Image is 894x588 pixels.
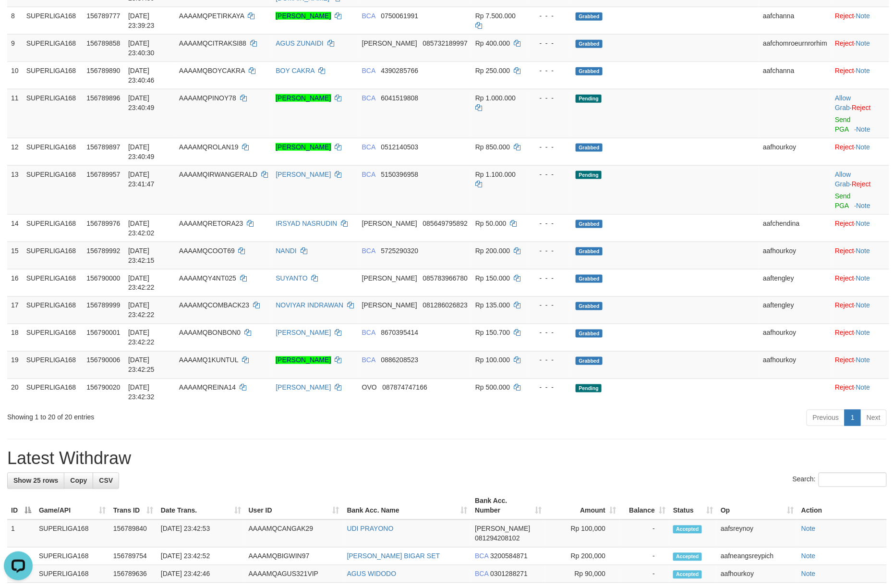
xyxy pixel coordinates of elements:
a: Note [856,247,870,255]
span: Copy 085649795892 to clipboard [423,220,468,227]
span: 156789890 [86,67,120,74]
td: SUPERLIGA168 [23,214,83,242]
a: Reject [835,143,854,151]
td: Rp 100,000 [545,520,620,548]
span: Copy 4390285766 to clipboard [381,67,418,74]
span: AAAAMQCOMBACK23 [179,302,249,309]
span: Copy 8670395414 to clipboard [381,329,418,337]
span: Copy [70,477,87,485]
div: Showing 1 to 20 of 20 entries [7,409,365,422]
div: - - - [532,301,568,310]
a: NOVIYAR INDRAWAN [276,302,343,309]
span: Grabbed [576,247,603,256]
a: Reject [835,356,854,364]
span: AAAAMQROLAN19 [179,143,239,151]
td: AAAAMQBIGWIN97 [245,548,343,565]
span: AAAAMQBOYCAKRA [179,67,245,74]
a: [PERSON_NAME] [276,94,331,102]
a: Note [856,67,870,74]
span: AAAAMQCITRAKSI88 [179,39,246,47]
span: 156790001 [86,329,120,337]
a: Reject [852,104,871,111]
h1: Latest Withdraw [7,449,887,468]
span: 156789777 [86,12,120,20]
td: 15 [7,242,23,269]
td: 19 [7,351,23,379]
a: [PERSON_NAME] [276,356,331,364]
a: [PERSON_NAME] [276,329,331,337]
span: Copy 0750061991 to clipboard [381,12,418,20]
a: Reject [852,180,871,188]
th: Op: activate to sort column ascending [717,492,797,520]
span: 156789897 [86,143,120,151]
div: - - - [532,355,568,365]
span: [DATE] 23:42:25 [128,356,155,374]
div: - - - [532,93,568,103]
a: CSV [93,473,119,489]
td: SUPERLIGA168 [23,7,83,34]
span: BCA [362,67,375,74]
div: - - - [532,170,568,179]
td: AAAAMQCANGAK29 [245,520,343,548]
td: SUPERLIGA168 [35,548,109,565]
th: Action [797,492,887,520]
td: SUPERLIGA168 [23,379,83,406]
th: Date Trans.: activate to sort column ascending [157,492,245,520]
span: Pending [576,384,602,392]
a: Note [856,274,870,282]
span: Copy 0886208523 to clipboard [381,356,418,364]
a: Note [801,552,816,560]
span: OVO [362,384,377,392]
a: Reject [835,12,854,20]
span: BCA [475,552,488,560]
span: [PERSON_NAME] [475,525,530,533]
a: Note [856,39,870,47]
a: [PERSON_NAME] [276,384,331,392]
span: AAAAMQBONBON0 [179,329,241,337]
span: Copy 6041519808 to clipboard [381,94,418,102]
span: [PERSON_NAME] [362,302,417,309]
span: 156789992 [86,247,120,255]
a: Previous [807,410,845,426]
a: [PERSON_NAME] [276,12,331,20]
a: Reject [835,384,854,392]
div: - - - [532,273,568,283]
td: · [831,242,889,269]
span: 156789999 [86,302,120,309]
td: · [831,324,889,351]
span: BCA [362,171,375,178]
span: Copy 5150396958 to clipboard [381,171,418,178]
a: Copy [64,473,93,489]
th: Trans ID: activate to sort column ascending [109,492,157,520]
a: Reject [835,329,854,337]
span: AAAAMQY4NT025 [179,274,236,282]
span: Grabbed [576,220,603,228]
span: 156789957 [86,171,120,178]
span: [DATE] 23:40:49 [128,143,155,160]
span: Copy 3200584871 to clipboard [490,552,528,560]
a: Send PGA [835,116,851,133]
span: BCA [362,247,375,255]
span: [DATE] 23:42:22 [128,274,155,292]
a: Note [856,302,870,309]
div: - - - [532,328,568,338]
span: Rp 135.000 [475,302,510,309]
td: aafhourkoy [759,324,831,351]
td: aafchanna [759,61,831,89]
td: aaftengley [759,296,831,324]
span: · [835,171,852,188]
a: NANDI [276,247,297,255]
a: Reject [835,302,854,309]
span: Copy 081286026823 to clipboard [423,302,468,309]
span: AAAAMQIRWANGERALD [179,171,257,178]
span: Grabbed [576,12,603,21]
span: BCA [362,12,375,20]
td: 18 [7,324,23,351]
td: AAAAMQAGUS321VIP [245,565,343,583]
div: - - - [532,11,568,21]
span: Rp 1.100.000 [475,171,516,178]
a: Note [856,143,870,151]
td: 156789840 [109,520,157,548]
td: aafhourkoy [759,138,831,165]
td: · [831,351,889,379]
